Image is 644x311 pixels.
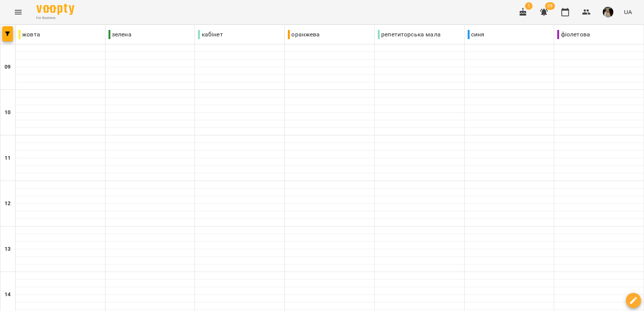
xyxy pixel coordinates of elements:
[624,8,632,16] span: UA
[5,199,11,208] h6: 12
[9,3,27,21] button: Menu
[36,16,74,20] span: For Business
[545,2,555,10] span: 29
[288,30,320,39] p: оранжева
[5,154,11,162] h6: 11
[468,30,485,39] p: синя
[198,30,223,39] p: кабінет
[36,4,74,15] img: Voopty Logo
[525,2,532,10] span: 1
[108,30,132,39] p: зелена
[557,30,590,39] p: фіолетова
[5,63,11,71] h6: 09
[5,291,11,299] h6: 14
[19,30,40,39] p: жовта
[603,7,613,17] img: db9e5aee73aab2f764342d08fe444bbe.JPG
[5,245,11,253] h6: 13
[5,108,11,117] h6: 10
[621,5,635,19] button: UA
[378,30,441,39] p: репетиторська мала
